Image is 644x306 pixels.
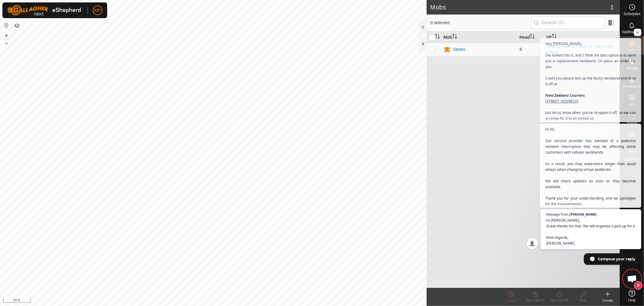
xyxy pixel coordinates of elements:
[545,126,636,218] span: Hi All, Our service provider has advised of a potential network interruption that may be affectin...
[572,298,596,303] div: Edit
[598,254,635,264] span: Compose your reply
[3,32,10,39] button: +
[547,298,572,303] div: Turn On VP
[452,35,457,40] p-sorticon: Activate to sort
[190,298,212,304] a: Privacy Policy
[520,47,522,52] span: 8
[530,35,535,40] p-sorticon: Activate to sort
[430,20,532,26] span: 0 selected
[623,270,641,288] div: Open chat
[430,4,610,11] h2: Mobs
[3,40,10,47] button: –
[219,298,237,304] a: Contact Us
[544,31,620,43] th: VP
[532,16,605,29] input: Search (S)
[552,35,557,40] p-sorticon: Activate to sort
[545,41,636,138] span: Hey [PERSON_NAME], I’ve looked into it, and I think the best option is to send you a replacement ...
[3,22,10,29] button: Reset Map
[7,5,83,16] img: Gallagher Logo
[596,298,620,303] div: Create
[523,298,547,303] div: Turn Off VP
[506,298,517,303] span: Delete
[453,46,465,53] div: Steers
[623,12,640,16] span: Schedules
[546,213,569,216] span: Message from
[441,31,517,43] th: Mob
[622,30,642,34] span: Notifications
[610,3,614,12] span: 1
[435,35,440,40] p-sorticon: Activate to sort
[634,281,642,290] span: 3
[569,213,597,216] span: [PERSON_NAME]
[546,217,636,246] span: Hi [PERSON_NAME], Great thanks for that. We will organise a pick up for it. Kind regards, [PERSON...
[628,298,636,302] span: Help
[13,22,21,29] button: Map Layers
[95,7,101,14] span: MP
[517,31,544,43] th: Head
[620,288,644,304] a: Help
